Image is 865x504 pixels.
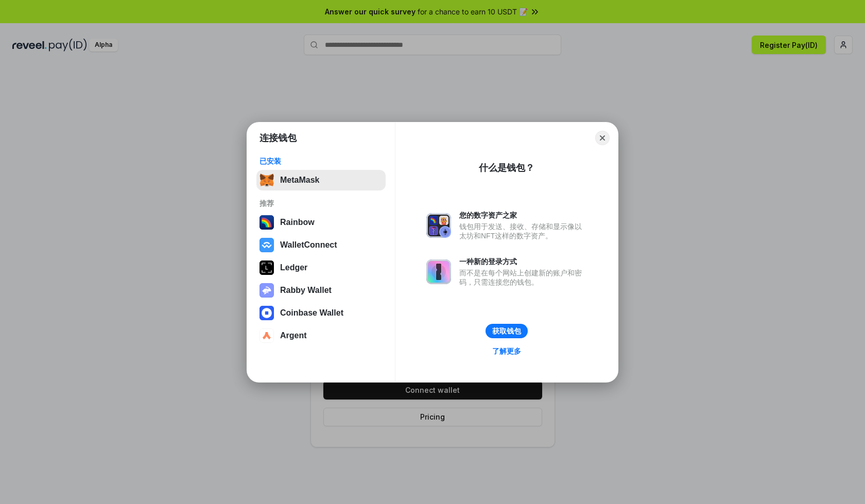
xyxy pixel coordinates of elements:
[256,280,386,301] button: Rabby Wallet
[259,306,274,320] img: svg+xml,%3Csvg%20width%3D%2228%22%20height%3D%2228%22%20viewBox%3D%220%200%2028%2028%22%20fill%3D...
[459,257,587,266] div: 一种新的登录方式
[595,131,610,145] button: Close
[259,260,274,275] img: svg+xml,%3Csvg%20xmlns%3D%22http%3A%2F%2Fwww.w3.org%2F2000%2Fsvg%22%20width%3D%2228%22%20height%3...
[259,328,274,343] img: svg+xml,%3Csvg%20width%3D%2228%22%20height%3D%2228%22%20viewBox%3D%220%200%2028%2028%22%20fill%3D...
[459,211,587,220] div: 您的数字资产之家
[259,173,274,187] img: svg+xml,%3Csvg%20fill%3D%22none%22%20height%3D%2233%22%20viewBox%3D%220%200%2035%2033%22%20width%...
[280,263,307,272] div: Ledger
[259,199,383,208] div: 推荐
[259,215,274,230] img: svg+xml,%3Csvg%20width%3D%22120%22%20height%3D%22120%22%20viewBox%3D%220%200%20120%20120%22%20fil...
[280,176,319,185] div: MetaMask
[280,286,332,295] div: Rabby Wallet
[280,218,315,227] div: Rainbow
[479,162,534,174] div: 什么是钱包？
[426,259,451,284] img: svg+xml,%3Csvg%20xmlns%3D%22http%3A%2F%2Fwww.w3.org%2F2000%2Fsvg%22%20fill%3D%22none%22%20viewBox...
[492,346,521,356] div: 了解更多
[256,235,386,255] button: WalletConnect
[459,268,587,287] div: 而不是在每个网站上创建新的账户和密码，只需连接您的钱包。
[486,324,528,338] button: 获取钱包
[259,157,383,166] div: 已安装
[256,212,386,233] button: Rainbow
[492,326,521,336] div: 获取钱包
[280,331,307,340] div: Argent
[259,283,274,298] img: svg+xml,%3Csvg%20xmlns%3D%22http%3A%2F%2Fwww.w3.org%2F2000%2Fsvg%22%20fill%3D%22none%22%20viewBox...
[256,170,386,190] button: MetaMask
[280,308,343,318] div: Coinbase Wallet
[426,213,451,238] img: svg+xml,%3Csvg%20xmlns%3D%22http%3A%2F%2Fwww.w3.org%2F2000%2Fsvg%22%20fill%3D%22none%22%20viewBox...
[459,222,587,240] div: 钱包用于发送、接收、存储和显示像以太坊和NFT这样的数字资产。
[486,344,527,358] a: 了解更多
[259,238,274,252] img: svg+xml,%3Csvg%20width%3D%2228%22%20height%3D%2228%22%20viewBox%3D%220%200%2028%2028%22%20fill%3D...
[256,257,386,278] button: Ledger
[256,325,386,346] button: Argent
[280,240,337,250] div: WalletConnect
[256,303,386,323] button: Coinbase Wallet
[259,132,297,144] h1: 连接钱包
